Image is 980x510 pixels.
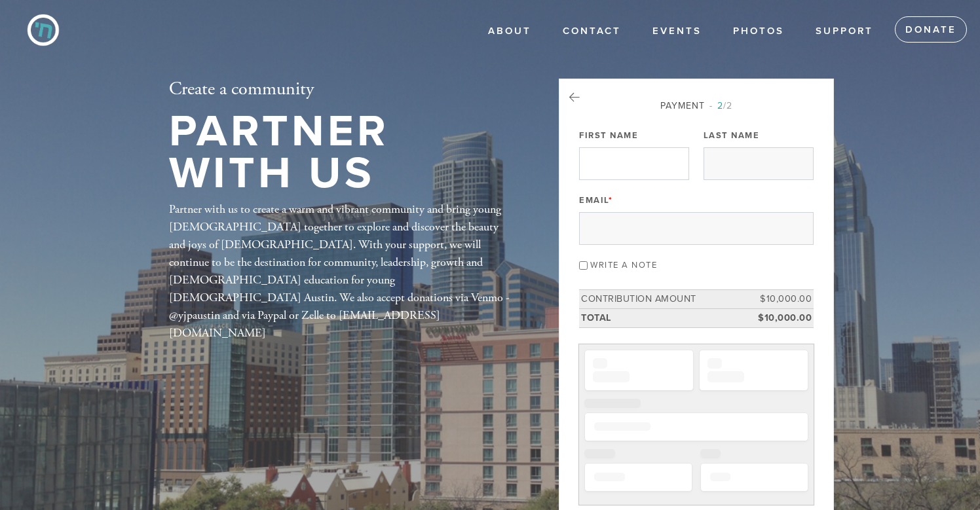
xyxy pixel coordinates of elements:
label: Email [579,194,612,206]
a: About [478,19,541,44]
td: Total [579,308,755,327]
a: Support [806,19,883,44]
div: Partner with us to create a warm and vibrant community and bring young [DEMOGRAPHIC_DATA] togethe... [169,200,516,342]
label: First Name [579,130,638,141]
td: $10,000.00 [755,290,814,309]
a: Events [643,19,711,44]
a: Donate [895,16,967,43]
span: /2 [709,100,732,111]
span: This field is required. [609,195,613,206]
a: Photos [723,19,794,44]
h1: Partner with Us [169,111,516,195]
label: Last Name [704,130,760,141]
a: Contact [553,19,631,44]
span: 2 [717,100,723,111]
label: Write a note [590,260,657,270]
img: CYP%20Icon-02.png [20,7,67,54]
div: Payment [579,99,814,113]
td: Contribution Amount [579,290,755,309]
h2: Create a community [169,79,516,101]
td: $10,000.00 [755,308,814,327]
